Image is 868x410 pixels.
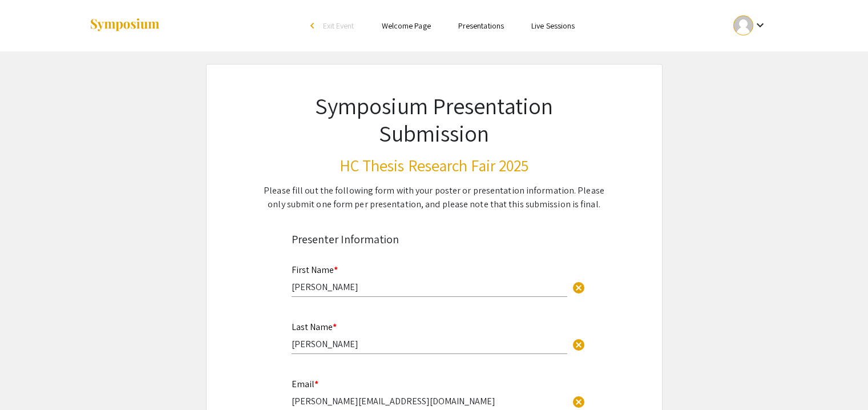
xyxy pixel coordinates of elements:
[292,321,337,333] mat-label: Last Name
[292,395,567,407] input: Type Here
[292,231,577,248] div: Presenter Information
[572,281,586,295] span: cancel
[567,332,590,355] button: Clear
[323,21,354,31] span: Exit Event
[9,359,49,401] iframe: Chat
[721,13,779,38] button: Expand account dropdown
[531,21,575,31] a: Live Sessions
[89,18,160,33] img: Symposium by ForagerOne
[262,156,607,175] h3: HC Thesis Research Fair 2025
[262,184,607,211] div: Please fill out the following form with your poster or presentation information. Please only subm...
[382,21,431,31] a: Welcome Page
[292,378,318,390] mat-label: Email
[292,264,338,276] mat-label: First Name
[292,281,567,293] input: Type Here
[458,21,504,31] a: Presentations
[572,338,586,352] span: cancel
[753,18,767,32] mat-icon: Expand account dropdown
[292,338,567,350] input: Type Here
[310,22,317,29] div: arrow_back_ios
[567,275,590,298] button: Clear
[572,395,586,409] span: cancel
[262,92,607,147] h1: Symposium Presentation Submission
